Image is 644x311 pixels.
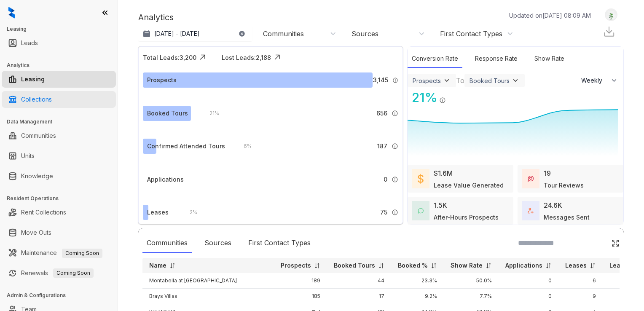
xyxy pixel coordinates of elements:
[21,147,35,164] a: Units
[456,75,464,86] div: To
[200,233,236,253] div: Sources
[2,224,116,241] li: Move Outs
[593,239,601,247] img: SearchIcon
[418,174,424,184] img: LeaseValue
[138,11,174,24] p: Analytics
[376,109,387,118] span: 656
[408,88,437,107] div: 21 %
[201,109,219,118] div: 21 %
[545,263,552,269] img: sorting
[2,168,116,185] li: Knowledge
[392,209,398,216] img: Info
[392,176,398,183] img: Info
[142,233,192,253] div: Communities
[274,289,327,304] td: 185
[499,273,558,289] td: 0
[605,11,617,19] img: UserAvatar
[2,204,116,221] li: Rent Collections
[169,263,176,269] img: sorting
[53,268,94,278] span: Coming Soon
[609,261,633,270] p: Lease%
[263,29,304,38] div: Communities
[391,273,444,289] td: 23.3%
[434,168,453,178] div: $1.6M
[21,224,51,241] a: Move Outs
[392,77,399,83] img: Info
[408,50,462,68] div: Conversion Rate
[544,200,562,210] div: 24.6K
[21,204,66,221] a: Rent Collections
[21,35,38,51] a: Leads
[149,261,166,270] p: Name
[576,73,623,88] button: Weekly
[434,181,504,190] div: Lease Value Generated
[611,239,620,247] img: Click Icon
[392,110,398,117] img: Info
[2,91,116,108] li: Collections
[2,127,116,144] li: Communities
[413,77,441,84] div: Prospects
[181,208,197,217] div: 2 %
[528,208,534,214] img: TotalFum
[509,11,591,20] p: Updated on [DATE] 08:09 AM
[384,175,387,184] span: 0
[244,233,315,253] div: First Contact Types
[499,289,558,304] td: 0
[505,261,542,270] p: Applications
[62,249,102,258] span: Coming Soon
[154,29,200,38] p: [DATE] - [DATE]
[21,168,53,185] a: Knowledge
[392,143,398,150] img: Info
[21,91,52,108] a: Collections
[314,263,320,269] img: sorting
[142,273,274,289] td: Montabella at [GEOGRAPHIC_DATA]
[603,25,615,38] img: Download
[147,75,177,85] div: Prospects
[398,261,428,270] p: Booked %
[511,76,520,85] img: ViewFilterArrow
[565,261,587,270] p: Leases
[21,265,94,282] a: RenewalsComing Soon
[444,273,499,289] td: 50.0%
[147,109,188,118] div: Booked Tours
[138,26,252,41] button: [DATE] - [DATE]
[196,51,209,64] img: Click Icon
[444,289,499,304] td: 7.7%
[142,289,274,304] td: Brays Villas
[451,261,483,270] p: Show Rate
[544,168,551,178] div: 19
[558,289,603,304] td: 9
[281,261,311,270] p: Prospects
[21,71,45,88] a: Leasing
[2,71,116,88] li: Leasing
[544,181,584,190] div: Tour Reviews
[327,289,391,304] td: 17
[434,213,499,222] div: After-Hours Prospects
[471,50,522,68] div: Response Rate
[373,75,388,85] span: 3,145
[470,77,510,84] div: Booked Tours
[7,292,118,299] h3: Admin & Configurations
[21,127,56,144] a: Communities
[2,147,116,164] li: Units
[2,265,116,282] li: Renewals
[418,208,424,214] img: AfterHoursConversations
[352,29,378,38] div: Sources
[147,175,184,184] div: Applications
[147,208,169,217] div: Leases
[590,263,596,269] img: sorting
[378,263,384,269] img: sorting
[7,62,118,69] h3: Analytics
[544,213,590,222] div: Messages Sent
[7,118,118,126] h3: Data Management
[528,176,534,182] img: TourReviews
[222,53,271,62] div: Lost Leads: 2,188
[377,142,387,151] span: 187
[271,51,284,64] img: Click Icon
[440,29,502,38] div: First Contact Types
[274,273,327,289] td: 189
[380,208,387,217] span: 75
[2,35,116,51] li: Leads
[581,76,607,85] span: Weekly
[443,76,451,85] img: ViewFilterArrow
